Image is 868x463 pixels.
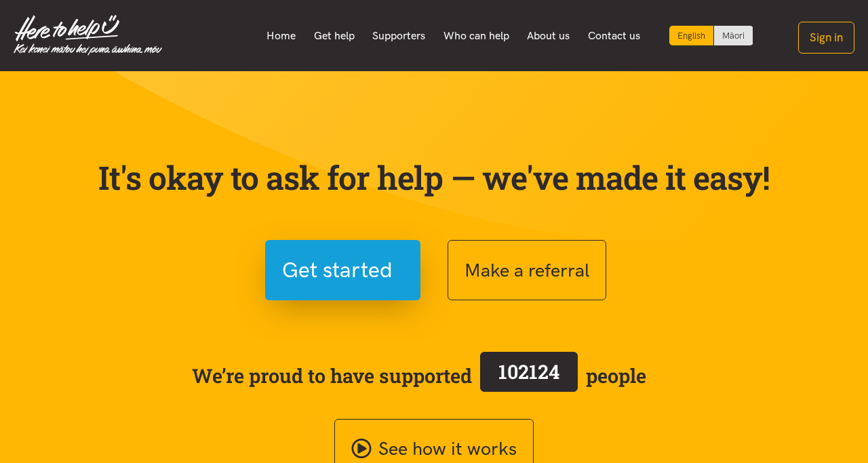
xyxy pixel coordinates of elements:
a: Home [258,22,305,50]
span: Get started [282,253,393,287]
span: 102124 [498,359,559,384]
a: Switch to Te Reo Māori [714,26,753,45]
a: Get help [304,22,363,50]
a: 102124 [472,349,586,402]
span: We’re proud to have supported people [192,349,646,402]
p: It's okay to ask for help — we've made it easy! [95,158,773,197]
a: Who can help [435,22,519,50]
div: Language toggle [669,26,753,45]
a: Contact us [579,22,650,50]
button: Get started [265,240,420,300]
button: Make a referral [448,240,606,300]
div: Current language [669,26,714,45]
a: Supporters [363,22,435,50]
img: Home [14,15,162,56]
a: About us [518,22,579,50]
button: Sign in [798,22,854,54]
